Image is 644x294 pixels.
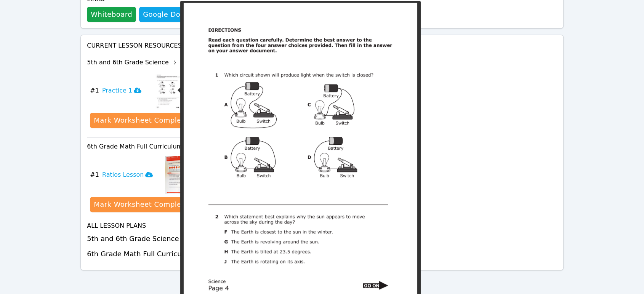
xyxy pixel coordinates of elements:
[90,86,99,95] span: # 1
[90,113,197,128] button: Mark Worksheet Completed
[87,7,136,22] button: Whiteboard
[94,115,193,126] div: Mark Worksheet Completed
[139,7,188,22] a: Google Doc
[200,251,249,258] button: Show Topics
[87,233,557,244] h3: 5th and 6th Grade Science
[87,56,252,69] div: 5th and 6th Grade Science Test Practice Questions
[87,141,252,153] div: 6th Grade Math Full Curriculum Number Systems
[87,41,557,50] h4: Current Lesson Resources
[102,86,141,95] h3: Practice 1
[87,221,557,230] h4: All Lesson Plans
[90,197,197,212] button: Mark Worksheet Completed
[185,235,234,243] button: Show Topics
[90,170,99,179] span: # 1
[154,72,183,110] img: Practice 1
[102,170,153,179] h3: Ratios Lesson
[94,199,193,210] div: Mark Worksheet Completed
[90,156,159,194] button: #1Ratios Lesson
[90,72,147,110] button: #1Practice 1
[87,249,557,259] h3: 6th Grade Math Full Curriculum
[165,156,192,194] img: Ratios Lesson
